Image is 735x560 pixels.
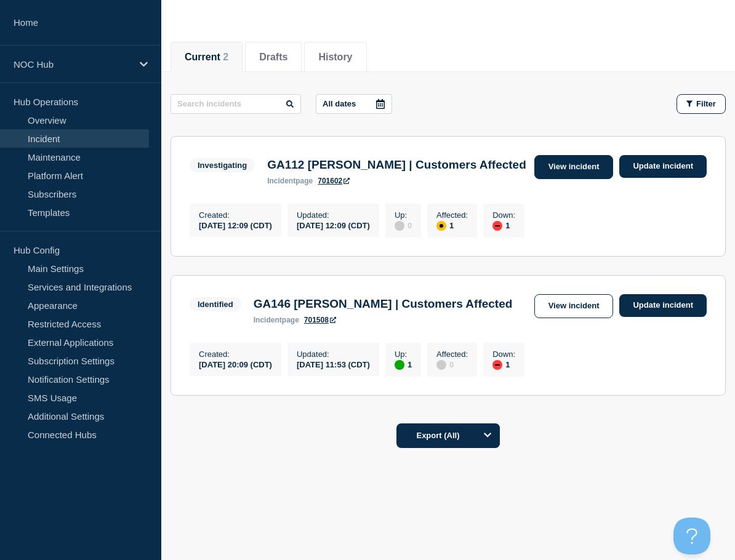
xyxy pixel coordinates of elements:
span: incident [267,177,295,185]
button: All dates [316,94,392,114]
div: 1 [492,220,515,231]
button: Filter [677,94,726,114]
input: Search incidents [171,94,301,114]
a: 701508 [304,316,336,324]
h3: GA146 [PERSON_NAME] | Customers Affected [254,297,513,311]
div: affected [436,221,446,231]
button: Current 2 [185,52,228,63]
button: Options [475,423,500,448]
div: 1 [492,359,515,370]
p: Down : [492,350,515,359]
div: [DATE] 20:09 (CDT) [199,359,272,369]
div: disabled [436,360,446,370]
div: [DATE] 11:53 (CDT) [297,359,370,369]
p: Down : [492,210,515,220]
iframe: Help Scout Beacon - Open [673,518,710,554]
span: Investigating [190,158,255,172]
div: down [492,221,502,231]
div: 1 [395,359,412,370]
div: down [492,360,502,370]
p: Affected : [436,210,468,220]
button: History [318,52,352,63]
span: Filter [696,99,716,108]
div: 0 [436,359,468,370]
a: Update incident [619,155,707,178]
div: up [395,360,404,370]
span: incident [254,316,282,324]
p: Updated : [297,210,370,220]
div: 1 [436,220,468,231]
div: [DATE] 12:09 (CDT) [199,220,272,230]
a: View incident [534,294,614,318]
p: page [254,316,299,324]
span: 2 [223,52,228,62]
div: disabled [395,221,404,231]
p: All dates [323,99,356,108]
p: NOC Hub [14,59,132,70]
p: Updated : [297,350,370,359]
p: page [267,177,313,185]
p: Affected : [436,350,468,359]
p: Up : [395,350,412,359]
a: Update incident [619,294,707,317]
button: Drafts [259,52,287,63]
a: View incident [534,155,614,179]
p: Created : [199,210,272,220]
a: 701602 [318,177,350,185]
p: Created : [199,350,272,359]
p: Up : [395,210,412,220]
h3: GA112 [PERSON_NAME] | Customers Affected [267,158,526,172]
div: 0 [395,220,412,231]
div: [DATE] 12:09 (CDT) [297,220,370,230]
span: Identified [190,297,241,311]
button: Export (All) [396,423,500,448]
